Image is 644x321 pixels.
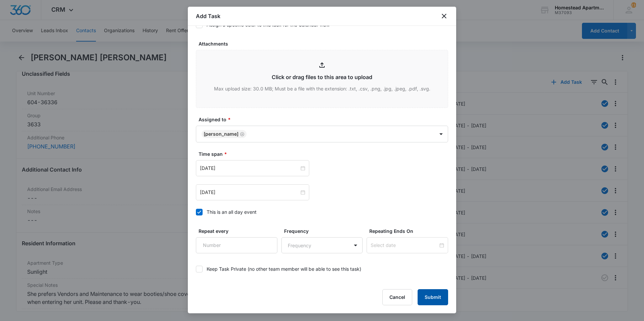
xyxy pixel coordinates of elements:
[200,165,299,172] input: Oct 15, 2025
[371,242,438,249] input: Select date
[440,12,448,20] button: close
[382,289,412,305] button: Cancel
[369,228,451,235] label: Repeating Ends On
[207,208,257,215] div: This is an all day event
[238,132,245,136] div: Remove Carlos Fierro
[199,40,451,47] label: Attachments
[207,265,361,272] div: Keep Task Private (no other team member will be able to see this task)
[196,237,277,253] input: Number
[199,150,451,157] label: Time span
[199,228,280,235] label: Repeat every
[418,289,448,305] button: Submit
[199,116,451,123] label: Assigned to
[204,132,238,136] div: [PERSON_NAME]
[284,228,366,235] label: Frequency
[196,12,220,20] h1: Add Task
[200,189,299,196] input: Oct 17, 2025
